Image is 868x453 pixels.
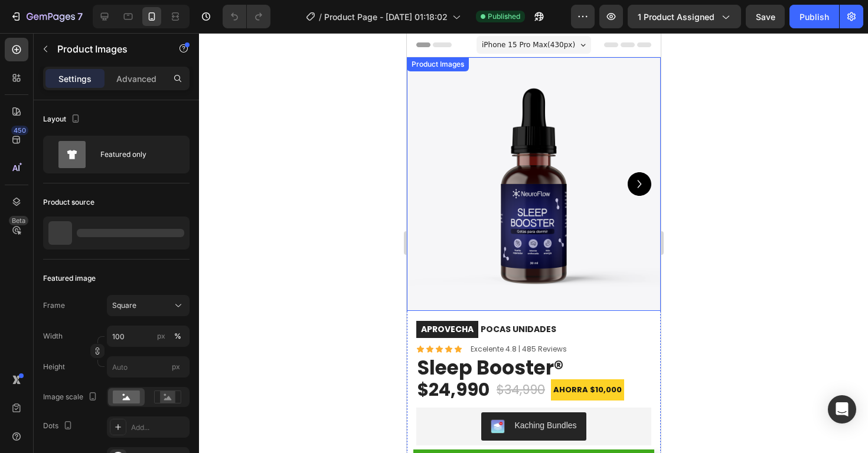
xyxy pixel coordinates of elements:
div: Add... [131,422,187,433]
span: / [319,11,322,23]
button: Square [107,295,190,316]
label: Frame [43,300,65,311]
div: 450 [11,126,28,135]
div: px [157,331,165,342]
input: px [107,356,190,377]
div: Product source [43,197,94,208]
span: px [172,362,180,371]
div: % [174,331,181,342]
p: 7 [77,9,83,24]
span: Square [112,300,136,311]
div: Beta [9,216,28,225]
button: Save [746,5,785,28]
span: Save [756,12,775,22]
div: Open Intercom Messenger [828,395,856,424]
div: Undo/Redo [223,5,270,28]
button: 1 product assigned [628,5,741,28]
span: Published [488,11,520,22]
p: Product Images [57,42,158,56]
input: px% [107,326,190,347]
p: Advanced [116,73,156,85]
div: Dots [43,418,75,434]
div: Image scale [43,389,100,405]
label: Width [43,331,63,342]
button: px [171,329,185,343]
div: Publish [800,11,829,23]
span: 1 product assigned [638,11,714,23]
div: Layout [43,111,83,127]
button: Publish [789,5,839,28]
iframe: Design area [407,33,661,453]
div: Featured only [100,141,172,168]
div: Featured image [43,273,96,284]
p: Settings [58,73,92,85]
label: Height [43,362,65,372]
button: 7 [5,5,88,28]
span: Product Page - [DATE] 01:18:02 [324,11,448,23]
button: % [154,329,168,343]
